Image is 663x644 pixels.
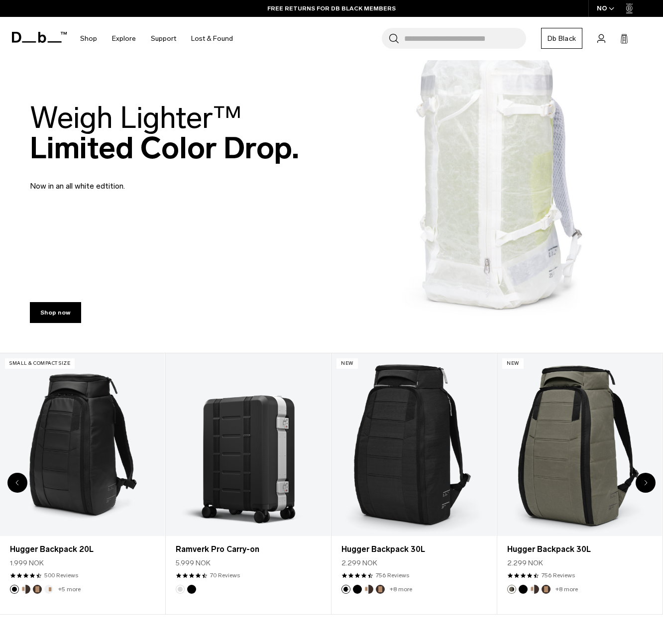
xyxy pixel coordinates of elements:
nav: Main Navigation [73,17,240,60]
a: Ramverk Pro Carry-on [166,353,331,537]
button: Espresso [376,585,385,594]
p: New [502,358,524,369]
button: Charcoal Grey [341,585,350,594]
a: Db Black [541,28,582,49]
button: Silver [176,585,185,594]
p: Small & Compact Size [5,358,75,369]
button: Cappuccino [530,585,539,594]
span: 5.999 NOK [176,558,211,568]
button: Cappuccino [364,585,373,594]
p: Now in an all white edtition. [30,168,269,192]
button: Espresso [542,585,551,594]
button: Forest Green [507,585,516,594]
div: Previous slide [7,473,27,493]
div: 13 / 20 [497,353,663,615]
a: Shop now [30,302,81,323]
a: Explore [112,21,136,56]
button: Black Out [187,585,196,594]
div: 12 / 20 [331,353,497,615]
a: 70 reviews [210,571,240,580]
button: Black Out [10,585,19,594]
span: 1.999 NOK [10,558,44,568]
a: Lost & Found [191,21,233,56]
div: Next slide [636,473,656,493]
a: Ramverk Pro Carry-on [176,543,321,555]
a: +5 more [58,586,81,593]
a: Hugger Backpack 30L [341,543,486,555]
button: Black Out [353,585,362,594]
span: 2.299 NOK [507,558,543,568]
div: 11 / 20 [166,353,331,615]
button: Espresso [33,585,42,594]
a: Support [151,21,176,56]
a: Hugger Backpack 30L [497,353,662,537]
a: Hugger Backpack 20L [10,543,155,555]
a: +8 more [390,586,412,593]
a: FREE RETURNS FOR DB BLACK MEMBERS [267,4,396,13]
h2: Limited Color Drop. [30,103,299,163]
button: Cappuccino [21,585,30,594]
a: 756 reviews [376,571,409,580]
a: +8 more [555,586,578,593]
a: Hugger Backpack 30L [507,543,652,555]
button: Oatmilk [44,585,53,594]
span: 2.299 NOK [341,558,377,568]
a: 756 reviews [542,571,575,580]
a: 500 reviews [44,571,78,580]
span: Weigh Lighter™ [30,100,242,136]
a: Shop [80,21,97,56]
button: Black Out [519,585,528,594]
p: New [336,358,358,369]
a: Hugger Backpack 30L [331,353,496,537]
